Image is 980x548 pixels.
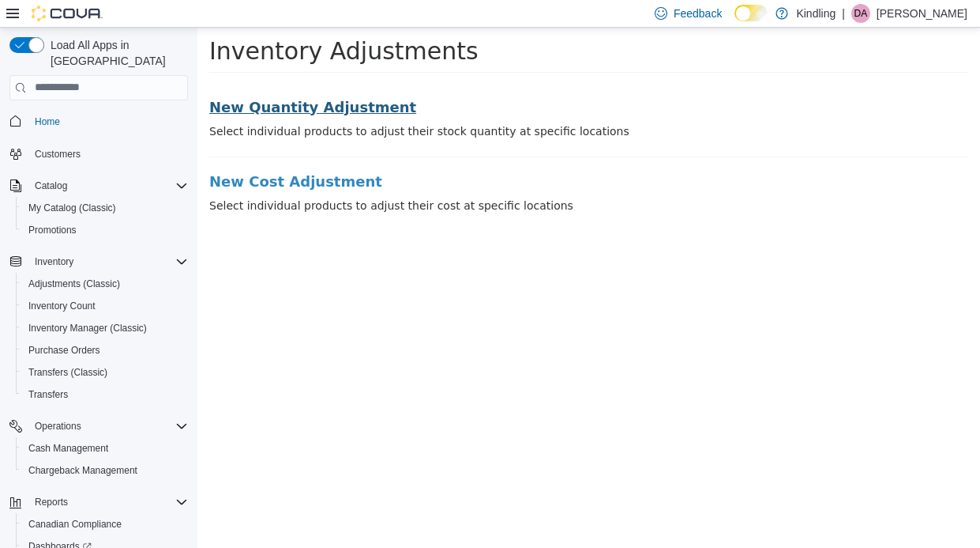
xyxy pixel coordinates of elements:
span: Purchase Orders [22,341,188,360]
span: Transfers (Classic) [28,366,107,379]
a: New Cost Adjustment [12,146,771,162]
span: Feedback [674,6,722,21]
a: Promotions [22,221,83,240]
button: Transfers [16,384,194,406]
span: Promotions [22,221,188,240]
span: Catalog [28,176,188,195]
button: My Catalog (Classic) [16,197,194,219]
a: Chargeback Management [22,461,144,480]
span: DA [854,4,868,23]
span: Inventory [28,252,188,271]
span: Inventory Count [22,297,188,316]
span: My Catalog (Classic) [22,198,188,217]
p: Select individual products to adjust their stock quantity at specific locations [12,96,771,112]
a: My Catalog (Classic) [22,198,122,217]
p: Kindling [796,4,835,23]
button: Inventory [3,251,194,273]
span: Operations [28,417,188,436]
button: Operations [28,417,88,436]
button: Promotions [16,219,194,241]
button: Reports [28,493,74,512]
span: Inventory [35,255,73,268]
a: Cash Management [22,439,115,458]
button: Home [3,110,194,133]
button: Operations [3,415,194,437]
span: Dark Mode [734,21,735,22]
input: Dark Mode [734,5,768,21]
span: Inventory Manager (Classic) [28,322,147,334]
span: Transfers (Classic) [22,363,188,382]
button: Inventory Manager (Classic) [16,317,194,339]
span: Reports [28,493,188,512]
span: Operations [35,420,81,433]
button: Inventory Count [16,295,194,317]
button: Inventory [28,252,80,271]
a: Purchase Orders [22,341,107,360]
button: Reports [3,491,194,513]
a: Home [28,112,66,131]
a: Customers [28,145,87,164]
button: Cash Management [16,437,194,459]
p: Select individual products to adjust their cost at specific locations [12,170,771,187]
span: Customers [28,144,188,164]
button: Customers [3,142,194,165]
p: [PERSON_NAME] [877,4,967,23]
button: Transfers (Classic) [16,361,194,384]
span: Transfers [28,388,68,401]
span: Reports [35,496,68,508]
a: New Quantity Adjustment [12,72,771,88]
button: Canadian Compliance [16,513,194,535]
span: Canadian Compliance [22,515,188,534]
div: Daniel Amyotte [851,4,870,23]
button: Purchase Orders [16,339,194,361]
span: Cash Management [22,439,188,458]
span: Cash Management [28,442,108,455]
a: Adjustments (Classic) [22,274,126,293]
span: Load All Apps in [GEOGRAPHIC_DATA] [44,37,188,69]
span: Canadian Compliance [28,518,122,531]
span: Purchase Orders [28,344,100,357]
button: Catalog [28,176,73,195]
button: Chargeback Management [16,459,194,482]
button: Adjustments (Classic) [16,273,194,295]
span: Inventory Manager (Classic) [22,319,188,338]
span: My Catalog (Classic) [28,202,116,214]
a: Transfers [22,385,74,404]
span: Customers [35,148,81,161]
span: Adjustments (Classic) [22,274,188,293]
a: Transfers (Classic) [22,363,114,382]
a: Inventory Count [22,297,102,316]
span: Home [35,115,60,128]
span: Chargeback Management [28,464,137,477]
span: Home [28,111,188,131]
p: | [842,4,845,23]
button: Catalog [3,175,194,197]
span: Transfers [22,385,188,404]
a: Canadian Compliance [22,515,128,534]
span: Inventory Count [28,300,96,312]
a: Inventory Manager (Classic) [22,319,153,338]
span: Chargeback Management [22,461,188,480]
span: Adjustments (Classic) [28,278,120,290]
img: Cova [32,6,103,21]
span: Promotions [28,224,77,236]
span: Inventory Adjustments [12,9,281,37]
span: Catalog [35,180,67,192]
